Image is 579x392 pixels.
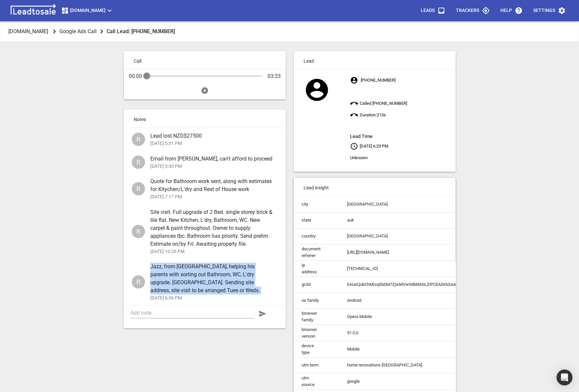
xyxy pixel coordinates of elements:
div: Audio Player [124,70,286,99]
td: Mobile [339,341,491,357]
p: Google Ads Call [59,28,97,35]
p: [DATE] 6:36 PM [150,294,272,301]
td: ip address [294,260,339,277]
button: Play [198,83,211,96]
div: Ross Dustin [132,182,145,195]
p: Lead [294,51,456,70]
td: device type [294,341,339,357]
div: Open Intercom Messenger [556,369,572,385]
p: [PHONE_NUMBER] Called [PHONE_NUMBER] Duration: 213 s [DATE] 6:29 PM Unknown [350,74,455,163]
td: [GEOGRAPHIC_DATA] [339,196,491,212]
p: Call [124,51,286,70]
button: [DOMAIN_NAME] [58,4,116,17]
p: Leads [421,7,435,14]
td: [TECHNICAL_ID] [339,260,491,277]
p: [DATE] 7:17 PM [150,193,272,200]
aside: Call Lead: [PHONE_NUMBER] [107,27,175,36]
td: [GEOGRAPHIC_DATA] [339,228,491,244]
div: Ross Dustin [132,133,145,146]
td: Opera Mobile [339,308,491,325]
td: auk [339,212,491,228]
p: [DATE] 10:26 PM [150,248,272,255]
td: [URL][DOMAIN_NAME] [339,244,491,260]
p: Notes [124,109,286,128]
td: utm term [294,357,339,373]
div: Ross Dustin [132,225,145,238]
p: Help [500,7,512,14]
td: country [294,228,339,244]
td: state [294,212,339,228]
p: [DATE] 5:30 PM [150,163,272,170]
td: gclid [294,277,339,293]
span: Jazz, from [GEOGRAPHIC_DATA], helping his parents with sorting out Bathroom, WC, L'dry upgrade. [... [150,263,272,294]
td: google [339,373,491,389]
span: [DOMAIN_NAME] [61,7,113,15]
div: 03:33 [267,74,281,79]
svg: Your local time [350,142,358,150]
td: 91.0.0 [339,325,491,341]
td: utm source [294,373,339,389]
td: browser family [294,308,339,325]
span: Site visit. Full upgrade of 2 Bed. single storey brick & tile flat. New Kitchen, L'dry, Bathroom,... [150,208,272,248]
td: home renovations [GEOGRAPHIC_DATA] [339,357,491,373]
td: city [294,196,339,212]
p: Trackers [456,7,479,14]
p: Settings [533,7,555,14]
p: [DATE] 5:31 PM [150,140,272,147]
span: Quote for Bathroom work sent, along with estimates for Kitychen/L'dry and Rest of House work [150,177,272,193]
aside: Lead Time [350,132,455,140]
span: Email from [PERSON_NAME], can't afford to proceed [150,155,272,163]
td: Android [339,293,491,308]
td: browser version [294,325,339,341]
div: Ross Dustin [132,275,145,289]
img: logo [8,4,58,17]
div: Audio Progress Control [147,73,262,80]
div: Ross Dustin [132,156,145,169]
td: document referrer [294,244,339,260]
span: Lead lost NZD$27500 [150,132,272,140]
div: 00:00 [129,74,142,79]
td: EAIaIQobChMIvqSb0M7ZjwMVw9dMAh0LZiPCEAAYASAAEgLnTfD_BwE [339,277,491,293]
td: os family [294,293,339,308]
p: Lead insight [294,178,456,196]
p: [DOMAIN_NAME] [8,28,48,35]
